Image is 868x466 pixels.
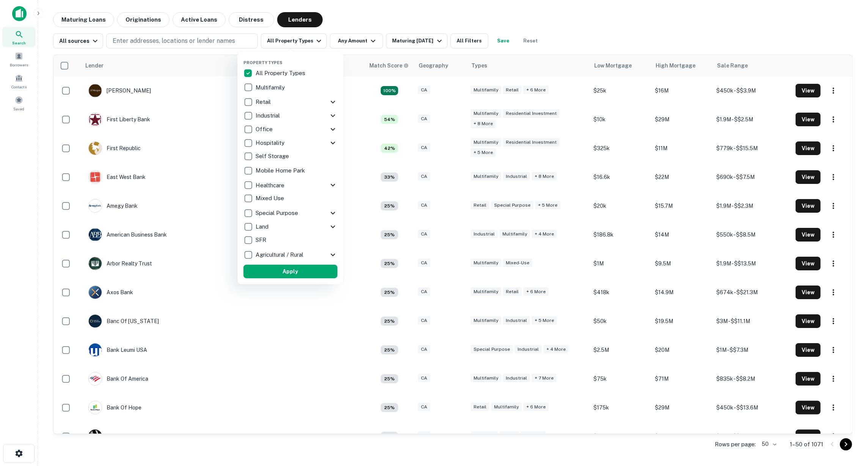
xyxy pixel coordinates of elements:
button: Apply [243,265,337,278]
div: Retail [243,95,337,109]
p: Multifamily [256,83,286,92]
p: Mobile Home Park [256,166,306,175]
p: Special Purpose [256,209,300,218]
p: Retail [256,97,272,107]
p: Agricultural / Rural [256,250,305,259]
p: Hospitality [256,138,286,147]
p: All Property Types [256,69,307,78]
iframe: Chat Widget [830,405,868,442]
div: Healthcare [243,178,337,192]
div: Industrial [243,109,337,122]
div: Office [243,122,337,136]
p: Mixed Use [256,194,286,203]
p: Self Storage [256,152,290,161]
span: Property Types [243,60,283,65]
div: Hospitality [243,136,337,150]
div: Special Purpose [243,206,337,220]
p: Healthcare [256,181,286,190]
p: Office [256,125,274,134]
p: Industrial [256,111,281,120]
p: Land [256,222,270,231]
div: Land [243,220,337,234]
div: Agricultural / Rural [243,248,337,262]
p: SFR [256,235,268,245]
